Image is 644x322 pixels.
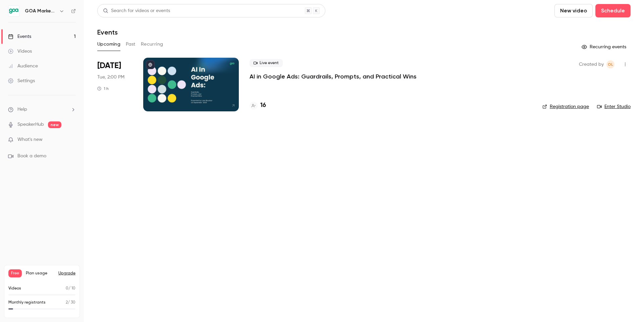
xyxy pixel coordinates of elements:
[66,286,68,290] span: 0
[97,28,118,36] h1: Events
[606,60,614,68] span: Olivia Lauridsen
[97,74,124,80] span: Tue, 2:00 PM
[58,271,75,276] button: Upgrade
[8,300,46,306] p: Monthly registrants
[542,103,589,110] a: Registration page
[595,4,631,17] button: Schedule
[250,59,283,67] span: Live event
[8,285,21,291] p: Videos
[554,4,593,17] button: New video
[597,103,631,110] a: Enter Studio
[26,271,54,276] span: Plan usage
[8,6,19,16] img: GOA Marketing
[48,121,61,128] span: new
[8,33,31,40] div: Events
[8,63,38,69] div: Audience
[103,7,170,14] div: Search for videos or events
[17,136,43,143] span: What's new
[8,106,76,113] li: help-dropdown-opener
[260,101,266,110] h4: 16
[579,42,631,52] button: Recurring events
[97,60,121,71] span: [DATE]
[97,86,109,91] div: 1 h
[250,101,266,110] a: 16
[17,153,46,160] span: Book a demo
[97,39,120,50] button: Upcoming
[17,121,44,128] a: SpeakerHub
[97,58,132,111] div: Sep 23 Tue, 2:00 PM (Europe/London)
[66,300,75,306] p: / 30
[250,72,417,80] a: AI in Google Ads: Guardrails, Prompts, and Practical Wins
[8,48,32,55] div: Videos
[126,39,136,50] button: Past
[66,285,75,291] p: / 10
[66,301,68,305] span: 2
[25,8,56,14] h6: GOA Marketing
[608,60,613,68] span: OL
[17,106,27,113] span: Help
[579,60,604,68] span: Created by
[68,137,76,143] iframe: Noticeable Trigger
[8,77,35,84] div: Settings
[141,39,163,50] button: Recurring
[8,269,22,277] span: Free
